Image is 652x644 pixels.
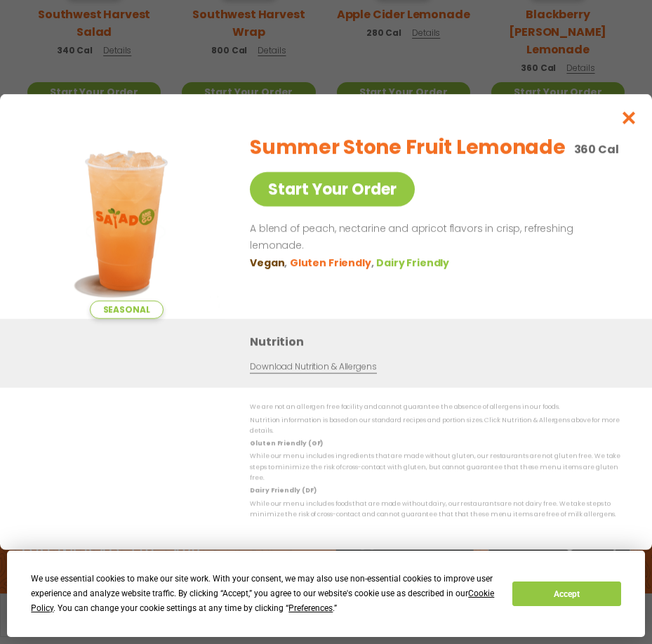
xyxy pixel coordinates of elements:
[250,486,316,494] strong: Dairy Friendly (DF)
[90,301,164,319] span: Seasonal
[250,402,624,412] p: We are not an allergen free facility and cannot guarantee the absence of allergens in our foods.
[250,451,624,483] p: While our menu includes ingredients that are made without gluten, our restaurants are not gluten ...
[606,94,652,141] button: Close modal
[250,221,619,254] p: A blend of peach, nectarine and apricot flavors in crisp, refreshing lemonade.
[250,360,376,374] a: Download Nutrition & Allergens
[250,133,565,162] h2: Summer Stone Fruit Lemonade
[250,333,631,350] h3: Nutrition
[288,603,333,613] span: Preferences
[250,255,290,270] li: Vegan
[250,439,323,447] strong: Gluten Friendly (GF)
[290,255,376,270] li: Gluten Friendly
[31,572,495,616] div: We use essential cookies to make our site work. With your consent, we may also use non-essential ...
[512,581,620,606] button: Accept
[250,172,415,206] a: Start Your Order
[250,414,624,436] p: Nutrition information is based on our standard recipes and portion sizes. Click Nutrition & Aller...
[574,140,619,158] p: 360 Cal
[7,551,645,637] div: Cookie Consent Prompt
[250,499,624,520] p: While our menu includes foods that are made without dairy, our restaurants are not dairy free. We...
[28,122,225,319] img: Featured product photo for Summer Stone Fruit Lemonade
[376,255,452,270] li: Dairy Friendly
